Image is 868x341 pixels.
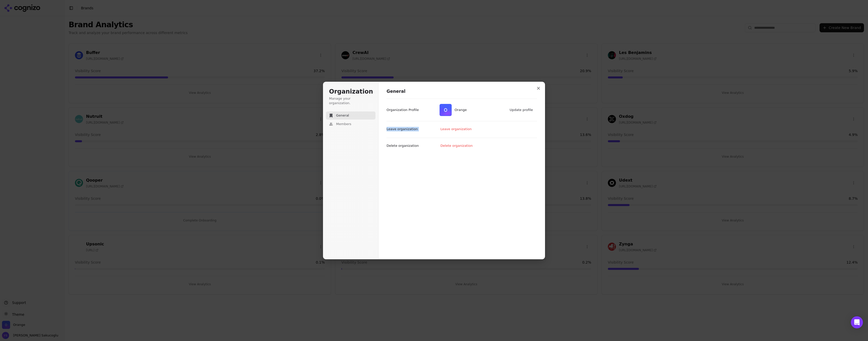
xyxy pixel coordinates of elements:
button: General [326,111,375,120]
p: Manage your organization. [329,96,372,105]
span: Orange [455,108,467,112]
p: Organization Profile [387,108,419,112]
div: Open Intercom Messenger [851,316,863,328]
h1: Organization [329,88,372,96]
button: Update profile [507,106,536,114]
p: Leave organization [387,127,418,131]
button: Close modal [534,84,543,93]
img: Orange [440,104,452,116]
span: Members [336,122,351,126]
button: Members [326,120,375,128]
p: Delete organization [387,144,419,148]
button: Leave organization [438,125,475,133]
button: Delete organization [438,142,476,150]
h1: General [387,89,537,95]
span: General [336,113,349,118]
